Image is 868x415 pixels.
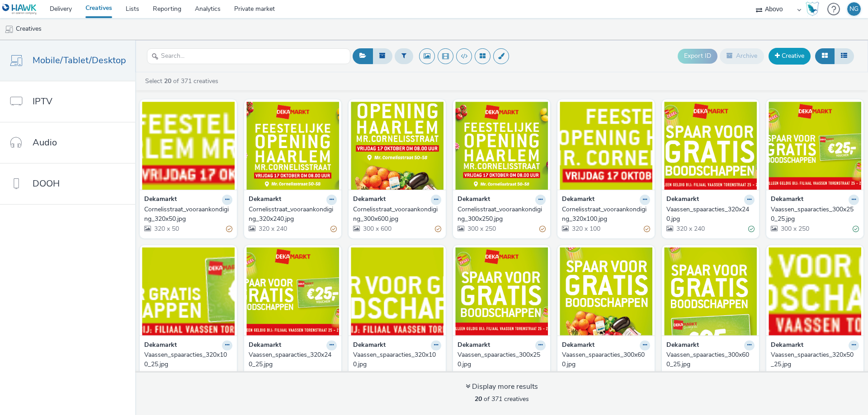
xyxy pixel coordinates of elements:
strong: Dekamarkt [353,195,386,205]
div: Partially valid [330,224,337,234]
span: 320 x 100 [571,224,600,233]
div: Vaassen_spaaracties_300x600.jpg [562,350,646,369]
img: Vaassen_spaaracties_320x100.jpg visual [351,247,443,336]
a: Creative [769,48,811,64]
span: 320 x 50 [153,224,179,233]
span: Audio [33,136,57,149]
div: Partially valid [539,224,546,234]
img: Vaassen_spaaracties_300x250.jpg visual [455,247,548,336]
div: Valid [748,370,755,379]
img: undefined Logo [2,4,37,15]
a: Cornelisstraat_vooraankondiging_320x240.jpg [249,205,337,224]
span: 300 x 600 [571,370,600,378]
a: Select of 371 creatives [144,77,222,85]
button: Archive [720,48,764,64]
strong: Dekamarkt [666,340,699,351]
div: Valid [539,370,546,379]
a: Vaassen_spaaracties_300x600.jpg [562,350,650,369]
div: Valid [853,224,859,234]
strong: Dekamarkt [458,340,490,351]
a: Vaassen_spaaracties_320x240.jpg [666,205,755,224]
div: Valid [435,370,441,379]
button: Grid [815,48,835,64]
div: Partially valid [435,224,441,234]
img: Cornelisstraat_vooraankondiging_300x600.jpg visual [351,102,443,190]
span: 320 x 240 [258,224,287,233]
div: Cornelisstraat_vooraankondiging_300x250.jpg [458,205,542,224]
a: Cornelisstraat_vooraankondiging_320x50.jpg [144,205,232,224]
a: Hawk Academy [806,2,823,16]
span: 320 x 240 [258,370,287,378]
img: Vaassen_spaaracties_320x240.jpg visual [664,102,757,190]
strong: Dekamarkt [771,195,803,205]
span: 300 x 250 [780,224,809,233]
a: Cornelisstraat_vooraankondiging_300x250.jpg [458,205,546,224]
img: Hawk Academy [806,2,819,16]
a: Cornelisstraat_vooraankondiging_320x100.jpg [562,205,650,224]
span: of 371 creatives [475,395,529,403]
img: Cornelisstraat_vooraankondiging_300x250.jpg visual [455,102,548,190]
span: 300 x 250 [467,224,496,233]
a: Cornelisstraat_vooraankondiging_300x600.jpg [353,205,441,224]
strong: Dekamarkt [458,195,490,205]
img: mobile [5,25,14,34]
img: Cornelisstraat_vooraankondiging_320x240.jpg visual [246,102,339,190]
strong: 20 [475,395,482,403]
strong: 20 [164,77,171,85]
img: Vaassen_spaaracties_300x600_25.jpg visual [664,247,757,336]
div: Vaassen_spaaracties_320x100_25.jpg [144,350,229,369]
div: Valid [853,370,859,379]
a: Vaassen_spaaracties_300x250_25.jpg [771,205,859,224]
span: 320 x 100 [153,370,183,378]
strong: Dekamarkt [666,195,699,205]
img: Vaassen_spaaracties_300x250_25.jpg visual [769,102,861,190]
span: 320 x 240 [675,224,705,233]
a: Vaassen_spaaracties_300x250.jpg [458,350,546,369]
div: Cornelisstraat_vooraankondiging_320x100.jpg [562,205,646,224]
div: Cornelisstraat_vooraankondiging_320x240.jpg [249,205,333,224]
input: Search... [147,48,350,64]
img: Vaassen_spaaracties_320x100_25.jpg visual [142,247,235,336]
div: Vaassen_spaaracties_320x50_25.jpg [771,350,855,369]
div: Display more results [466,382,538,392]
strong: Dekamarkt [562,195,594,205]
img: Cornelisstraat_vooraankondiging_320x100.jpg visual [560,102,652,190]
div: Valid [330,370,337,379]
span: 300 x 600 [362,224,392,233]
div: Valid [748,224,755,234]
strong: Dekamarkt [771,340,803,351]
div: Vaassen_spaaracties_320x240_25.jpg [249,350,333,369]
span: IPTV [33,95,52,108]
div: Partially valid [226,370,232,379]
span: Mobile/Tablet/Desktop [33,54,126,67]
button: Export ID [678,49,717,63]
strong: Dekamarkt [144,340,177,351]
div: Valid [644,370,650,379]
a: Vaassen_spaaracties_320x100.jpg [353,350,441,369]
div: Vaassen_spaaracties_320x100.jpg [353,350,438,369]
div: Vaassen_spaaracties_320x240.jpg [666,205,751,224]
button: Table [834,48,854,64]
div: Vaassen_spaaracties_300x600_25.jpg [666,350,751,369]
div: NG [849,2,859,16]
div: Cornelisstraat_vooraankondiging_320x50.jpg [144,205,229,224]
span: 320 x 100 [362,370,392,378]
span: 320 x 50 [780,370,806,378]
div: Vaassen_spaaracties_300x250_25.jpg [771,205,855,224]
strong: Dekamarkt [562,340,594,351]
img: Vaassen_spaaracties_320x240_25.jpg visual [246,247,339,336]
a: Vaassen_spaaracties_320x100_25.jpg [144,350,232,369]
div: Vaassen_spaaracties_300x250.jpg [458,350,542,369]
strong: Dekamarkt [249,340,281,351]
div: Partially valid [644,224,650,234]
span: 300 x 250 [467,370,496,378]
a: Vaassen_spaaracties_320x50_25.jpg [771,350,859,369]
span: 300 x 600 [675,370,705,378]
div: Partially valid [226,224,232,234]
strong: Dekamarkt [144,195,177,205]
span: DOOH [33,177,60,190]
a: Vaassen_spaaracties_300x600_25.jpg [666,350,755,369]
strong: Dekamarkt [249,195,281,205]
img: Vaassen_spaaracties_300x600.jpg visual [560,247,652,336]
